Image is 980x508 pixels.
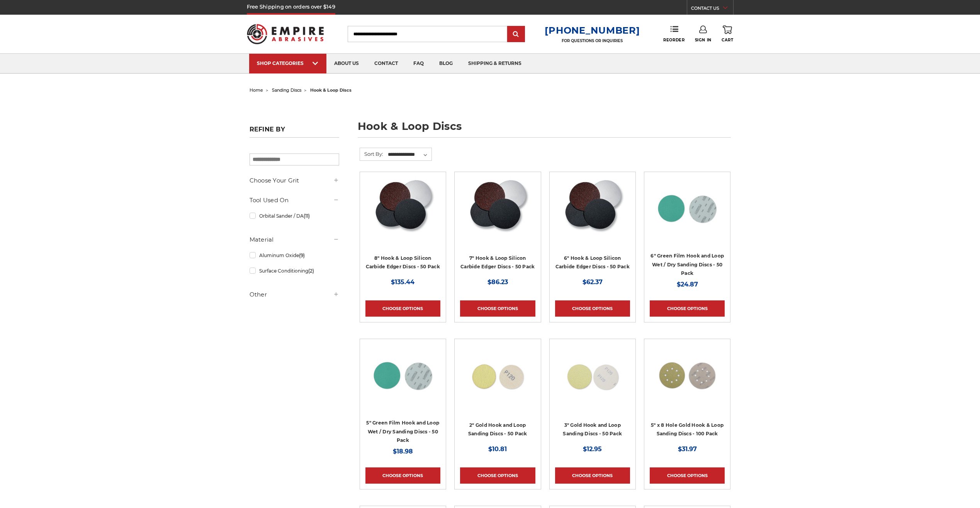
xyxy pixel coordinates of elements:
[460,54,529,73] a: shipping & returns
[722,26,733,43] a: Cart
[272,87,301,93] a: sanding discs
[656,177,718,239] img: 6-inch 60-grit green film hook and loop sanding discs with fast cutting aluminum oxide for coarse...
[360,148,383,160] label: Sort By:
[250,264,339,278] a: Surface Conditioning(2)
[651,422,724,437] a: 5" x 8 Hole Gold Hook & Loop Sanding Discs - 100 Pack
[460,300,535,317] a: Choose Options
[250,196,339,205] h5: Tool Used On
[545,25,640,36] a: [PHONE_NUMBER]
[308,268,314,274] span: (2)
[466,177,529,239] img: Silicon Carbide 7" Hook & Loop Edger Discs
[247,19,324,49] img: Empire Abrasives
[391,278,414,286] span: $135.44
[555,300,630,317] a: Choose Options
[304,213,310,219] span: (11)
[678,445,697,453] span: $31.97
[650,177,725,252] a: 6-inch 60-grit green film hook and loop sanding discs with fast cutting aluminum oxide for coarse...
[555,344,630,419] a: 3 inch gold hook and loop sanding discs
[651,253,724,276] a: 6" Green Film Hook and Loop Wet / Dry Sanding Discs - 50 Pack
[250,249,339,262] a: Aluminum Oxide(9)
[487,278,508,286] span: $86.23
[393,448,413,455] span: $18.98
[555,467,630,484] a: Choose Options
[365,467,440,484] a: Choose Options
[508,27,524,42] input: Submit
[722,38,733,43] span: Cart
[358,121,731,138] h1: hook & loop discs
[367,54,406,73] a: contact
[691,4,733,15] a: CONTACT US
[460,467,535,484] a: Choose Options
[299,252,305,258] span: (9)
[365,177,440,252] a: Silicon Carbide 8" Hook & Loop Edger Discs
[250,126,339,138] h5: Refine by
[650,344,725,419] a: 5 inch 8 hole gold velcro disc stack
[663,26,684,42] a: Reorder
[387,149,431,160] select: Sort By:
[650,300,725,317] a: Choose Options
[372,344,434,406] img: Side-by-side 5-inch green film hook and loop sanding disc p60 grit and loop back
[460,177,535,252] a: Silicon Carbide 7" Hook & Loop Edger Discs
[250,87,263,93] a: home
[460,255,535,270] a: 7" Hook & Loop Silicon Carbide Edger Discs - 50 Pack
[677,281,698,288] span: $24.87
[250,290,339,299] h5: Other
[250,235,339,244] h5: Material
[460,344,535,419] a: 2 inch hook loop sanding discs gold
[695,38,712,43] span: Sign In
[372,177,434,239] img: Silicon Carbide 8" Hook & Loop Edger Discs
[431,54,460,73] a: blog
[406,54,431,73] a: faq
[366,255,440,270] a: 8" Hook & Loop Silicon Carbide Edger Discs - 50 Pack
[555,177,630,252] a: Silicon Carbide 6" Hook & Loop Edger Discs
[561,177,624,239] img: Silicon Carbide 6" Hook & Loop Edger Discs
[583,278,603,286] span: $62.37
[583,445,602,453] span: $12.95
[656,344,718,406] img: 5 inch 8 hole gold velcro disc stack
[562,344,623,406] img: 3 inch gold hook and loop sanding discs
[366,420,439,443] a: 5" Green Film Hook and Loop Wet / Dry Sanding Discs - 50 Pack
[365,300,440,317] a: Choose Options
[257,60,319,66] div: SHOP CATEGORIES
[663,38,684,43] span: Reorder
[488,445,507,453] span: $10.81
[545,38,640,43] p: FOR QUESTIONS OR INQUIRIES
[365,344,440,419] a: Side-by-side 5-inch green film hook and loop sanding disc p60 grit and loop back
[310,87,352,93] span: hook & loop discs
[467,344,528,406] img: 2 inch hook loop sanding discs gold
[250,209,339,223] a: Orbital Sander / DA(11)
[468,422,527,437] a: 2" Gold Hook and Loop Sanding Discs - 50 Pack
[650,467,725,484] a: Choose Options
[555,255,630,270] a: 6" Hook & Loop Silicon Carbide Edger Discs - 50 Pack
[326,54,367,73] a: about us
[563,422,622,437] a: 3" Gold Hook and Loop Sanding Discs - 50 Pack
[250,176,339,185] h5: Choose Your Grit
